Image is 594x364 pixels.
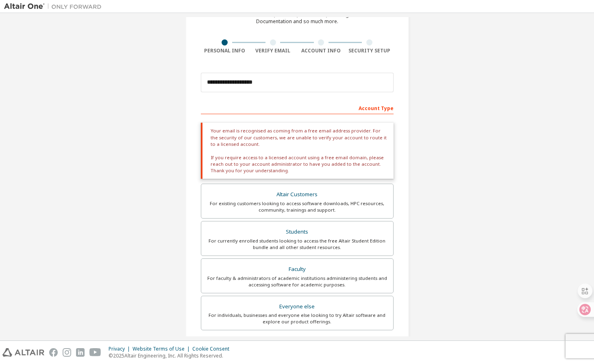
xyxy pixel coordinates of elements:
[206,264,388,275] div: Faculty
[206,312,388,325] div: For individuals, businesses and everyone else looking to try Altair software and explore our prod...
[206,200,388,213] div: For existing customers looking to access software downloads, HPC resources, community, trainings ...
[109,352,234,359] p: © 2025 Altair Engineering, Inc. All Rights Reserved.
[89,348,101,357] img: youtube.svg
[4,2,106,11] img: Altair One
[249,48,297,54] div: Verify Email
[206,238,388,251] div: For currently enrolled students looking to access the free Altair Student Edition bundle and all ...
[201,48,249,54] div: Personal Info
[201,101,394,114] div: Account Type
[201,123,394,179] div: Your email is recognised as coming from a free email address provider. For the security of our cu...
[133,346,192,352] div: Website Terms of Use
[241,12,354,25] div: For Free Trials, Licenses, Downloads, Learning & Documentation and so much more.
[345,48,394,54] div: Security Setup
[49,348,58,357] img: facebook.svg
[76,348,85,357] img: linkedin.svg
[2,348,44,357] img: altair_logo.svg
[206,301,388,312] div: Everyone else
[206,275,388,288] div: For faculty & administrators of academic institutions administering students and accessing softwa...
[297,48,346,54] div: Account Info
[192,346,234,352] div: Cookie Consent
[206,189,388,200] div: Altair Customers
[206,226,388,238] div: Students
[109,346,133,352] div: Privacy
[63,348,71,357] img: instagram.svg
